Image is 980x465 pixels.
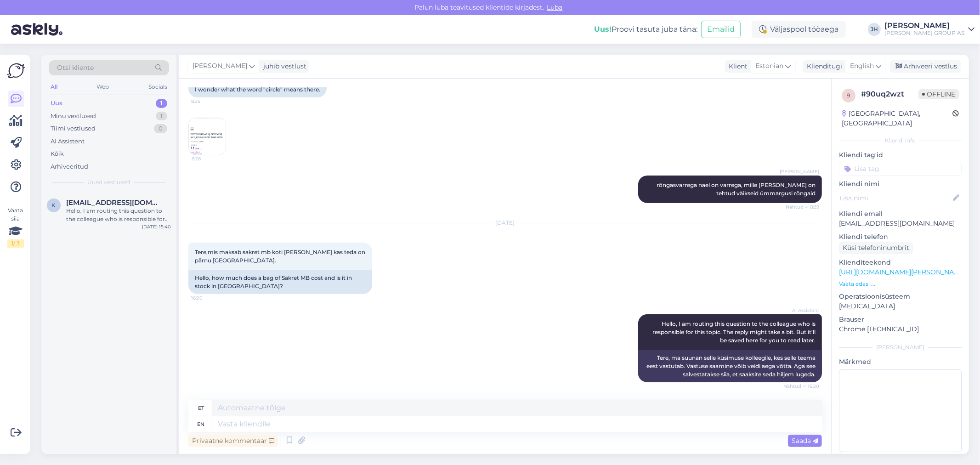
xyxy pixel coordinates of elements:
span: AI Assistent [785,307,819,314]
div: Klient [725,62,748,71]
div: Minu vestlused [51,112,96,121]
div: # 90uq2wzt [861,89,918,100]
span: Uued vestlused [88,178,130,187]
div: Klienditugi [803,62,842,71]
p: Vaata edasi ... [839,280,962,288]
button: Emailid [701,21,741,38]
input: Lisa nimi [839,193,951,203]
p: Kliendi email [839,209,962,219]
p: [EMAIL_ADDRESS][DOMAIN_NAME] [839,219,962,228]
div: [GEOGRAPHIC_DATA], [GEOGRAPHIC_DATA] [842,109,952,128]
div: Hello, how much does a bag of Sakret MB cost and is it in stock in [GEOGRAPHIC_DATA]? [188,270,372,294]
input: Lisa tag [839,162,962,176]
div: JH [868,23,881,36]
p: Klienditeekond [839,258,962,267]
div: juhib vestlust [260,62,306,71]
div: [DATE] [188,219,822,227]
div: Tere, ma suunan selle küsimuse kolleegile, kes selle teema eest vastutab. Vastuse saamine võib ve... [638,350,822,382]
div: Hello, I am routing this question to the colleague who is responsible for this topic. The reply m... [66,207,171,223]
div: AI Assistent [51,137,85,146]
span: Luba [544,3,566,11]
div: [DATE] 15:40 [142,223,171,230]
div: 1 [156,99,167,108]
div: Proovi tasuta juba täna: [594,24,697,35]
span: Hello, I am routing this question to the colleague who is responsible for this topic. The reply m... [652,320,817,344]
div: Küsi telefoninumbrit [839,242,913,254]
span: 8:25 [191,98,226,105]
div: Kliendi info [839,136,962,145]
div: All [49,81,59,93]
p: [MEDICAL_DATA] [839,301,962,311]
div: Väljaspool tööaega [752,21,846,38]
div: Socials [147,81,169,93]
div: [PERSON_NAME] [884,22,964,29]
div: [PERSON_NAME] GROUP AS [884,29,964,37]
div: I wonder what the word "circle" means there. [188,82,327,97]
span: 16:20 [191,295,226,301]
div: Kõik [51,149,64,159]
div: 1 [156,112,167,121]
span: Offline [918,89,959,99]
img: Attachment [189,118,226,155]
span: Estonian [755,61,783,71]
span: kertu8725@gmail.com [66,198,162,207]
div: 0 [154,124,167,133]
span: Saada [792,437,818,445]
div: Uus [51,99,62,108]
div: Arhiveeritud [51,162,88,171]
div: Web [95,81,111,93]
img: Askly Logo [7,62,25,79]
span: k [52,202,56,209]
span: 8:26 [192,155,226,162]
div: Vaata siia [7,206,24,248]
div: Tiimi vestlused [51,124,96,133]
span: English [850,61,874,71]
div: en [198,416,205,432]
p: Kliendi telefon [839,232,962,242]
div: Privaatne kommentaar [188,435,278,447]
p: Kliendi nimi [839,179,962,189]
span: [PERSON_NAME] [193,61,247,71]
span: Nähtud ✓ 8:29 [785,204,819,210]
div: et [198,400,204,416]
span: [PERSON_NAME] [780,168,819,175]
span: rõngasvarrega nael on varrega, mille [PERSON_NAME] on tehtud väikseid ümmargusi rõngaid [657,181,817,197]
p: Märkmed [839,357,962,367]
div: 1 / 3 [7,239,24,248]
span: 9 [847,92,850,99]
b: Uus! [594,25,612,34]
p: Chrome [TECHNICAL_ID] [839,324,962,334]
div: Arhiveeri vestlus [890,60,961,73]
p: Brauser [839,315,962,324]
a: [URL][DOMAIN_NAME][PERSON_NAME] [839,268,966,276]
a: [PERSON_NAME][PERSON_NAME] GROUP AS [884,22,974,37]
div: [PERSON_NAME] [839,343,962,352]
span: Otsi kliente [57,63,94,73]
span: Nähtud ✓ 16:20 [783,383,819,390]
p: Kliendi tag'id [839,150,962,160]
p: Operatsioonisüsteem [839,292,962,301]
span: Tere,mis maksab sakret mb koti [PERSON_NAME] kas teda on pärnu [GEOGRAPHIC_DATA]. [195,249,367,264]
